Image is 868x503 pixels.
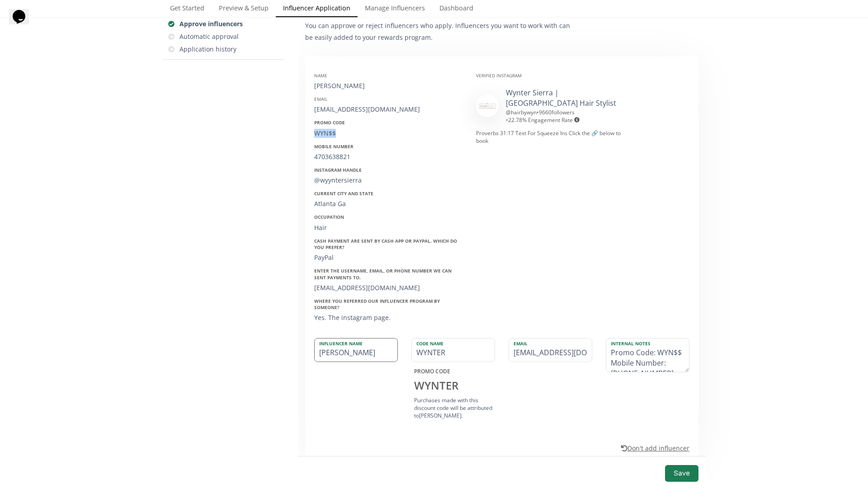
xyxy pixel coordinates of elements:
div: WYNTER [411,378,495,393]
label: Email [509,338,583,347]
u: Don't add influencer [621,444,689,452]
button: Save [665,465,698,482]
iframe: chat widget [9,9,38,36]
img: 553275144_18088427563876437_2407666914805126722_n.jpg [476,94,499,117]
strong: Enter the username, email, or phone number we can sent payments to. [314,268,452,280]
div: Application history [179,45,236,54]
p: You can approve or reject influencers who apply. Influencers you want to work with can be easily ... [305,20,576,42]
div: Email [314,96,462,102]
div: @ hairbywyn • • [506,108,624,124]
strong: Instagram Handle [314,167,362,173]
strong: Cash payment are sent by Cash App or PayPal. Which do you prefer? [314,238,457,250]
div: Proverbs 31:17 Text For Squeeze Ins Click the 🔗 below to book [476,129,624,145]
div: Automatic approval [179,32,239,41]
strong: Promo Code [314,119,345,126]
div: 4703638821 [314,152,462,161]
div: PROMO CODE [411,367,495,375]
div: [EMAIL_ADDRESS][DOMAIN_NAME] [314,283,462,292]
div: [PERSON_NAME] [314,81,462,90]
span: 9660 followers [539,108,575,116]
div: PayPal [314,253,462,262]
span: 22.78 % Engagement Rate [508,116,580,124]
label: Influencer Name [315,338,388,347]
label: Internal Notes [606,338,680,347]
div: WYN$$ [314,129,462,138]
a: Wynter Sierra | [GEOGRAPHIC_DATA] Hair Stylist [506,88,616,108]
div: Verified Instagram [476,72,624,79]
div: [EMAIL_ADDRESS][DOMAIN_NAME] [314,105,462,114]
strong: Where you referred our influencer program by someone? [314,298,440,310]
strong: Mobile Number [314,143,354,150]
div: Hair [314,223,462,232]
strong: Occupation [314,214,344,220]
label: Code Name [412,338,486,347]
textarea: Promo Code: WYN$$ Mobile Number: [PHONE_NUMBER] Instagram Handle: @wyyntersierra Current City and... [606,338,689,372]
div: Atlanta Ga [314,199,462,208]
div: Approve influencers [179,19,243,28]
div: @wyyntersierra [314,176,462,185]
div: Yes. The instagram page. [314,313,462,322]
div: Name [314,72,462,79]
strong: Current City and State [314,190,373,197]
div: Purchases made with this discount code will be attributed to [PERSON_NAME] . [411,396,495,419]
